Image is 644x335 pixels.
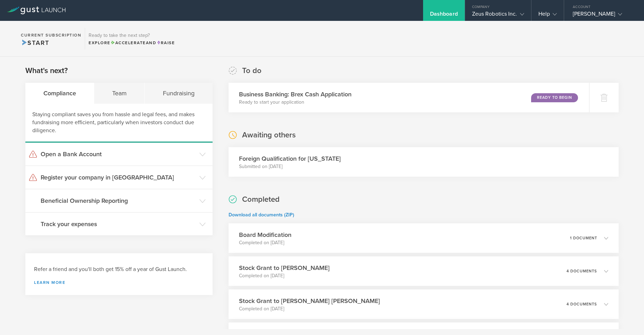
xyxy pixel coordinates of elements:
div: Help [538,10,557,21]
h3: Foreign Qualification for [US_STATE] [239,154,341,163]
div: Staying compliant saves you from hassle and legal fees, and makes fundraising more efficient, par... [25,104,213,143]
p: Completed on [DATE] [239,239,291,246]
h3: Stock Grant to [PERSON_NAME] [239,263,330,272]
a: Learn more [34,280,204,285]
h3: Ready to take the next step? [89,33,175,38]
p: Submitted on [DATE] [239,163,341,170]
h2: Current Subscription [21,33,81,37]
h3: Refer a friend and you'll both get 15% off a year of Gust Launch. [34,265,204,273]
p: 4 documents [567,269,597,273]
h2: Awaiting others [242,130,296,140]
h2: To do [242,66,262,76]
h3: Open a Bank Account [41,150,196,159]
span: Raise [156,40,175,45]
p: 1 document [570,236,597,240]
h3: Track your expenses [41,220,196,229]
span: Start [21,39,49,47]
iframe: Chat Widget [609,302,644,335]
div: Dashboard [430,10,458,21]
h3: Business Banking: Brex Cash Application [239,90,352,99]
p: 4 documents [567,302,597,306]
div: Team [94,83,145,104]
div: [PERSON_NAME] [573,10,632,21]
h3: Stock Grant to [PERSON_NAME] [PERSON_NAME] [239,296,380,305]
div: Ready to take the next step?ExploreAccelerateandRaise [85,28,178,49]
div: Ready to Begin [531,93,578,102]
a: Download all documents (ZIP) [229,212,294,218]
p: Ready to start your application [239,99,352,106]
span: Accelerate [110,40,146,45]
div: Compliance [25,83,94,104]
h2: What's next? [25,66,68,76]
div: Zeus Robotics Inc. [472,10,524,21]
h3: Beneficial Ownership Reporting [41,196,196,205]
div: Business Banking: Brex Cash ApplicationReady to start your applicationReady to Begin [229,83,589,112]
div: Fundraising [145,83,212,104]
p: Completed on [DATE] [239,305,380,312]
h3: Board Modification [239,230,291,239]
p: Completed on [DATE] [239,272,330,279]
h3: Register your company in [GEOGRAPHIC_DATA] [41,173,196,182]
h2: Completed [242,194,280,205]
div: Explore [89,40,175,46]
span: and [110,40,157,45]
